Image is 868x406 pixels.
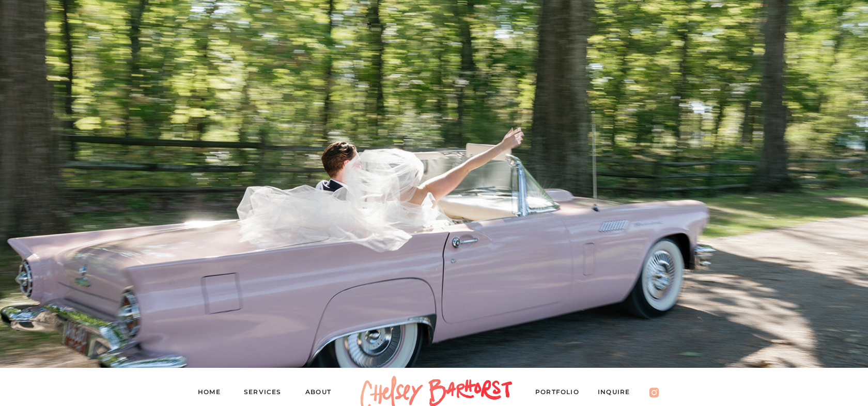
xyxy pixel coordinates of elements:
a: Inquire [598,386,640,401]
a: Home [198,386,229,401]
a: PORTFOLIO [535,386,589,401]
a: Services [244,386,290,401]
a: About [305,386,341,401]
